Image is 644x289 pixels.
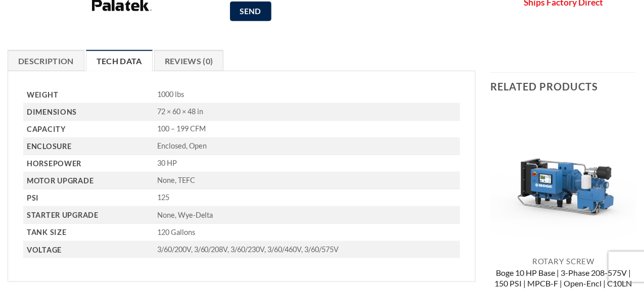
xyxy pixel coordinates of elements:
p: 120 Gallons [157,228,460,237]
img: Boge 10 HP Base | 3-Phase 208-575V | 150 PSI | MPCB-F | Open-Encl | C10LN [490,105,636,251]
th: Enclosure [23,138,153,155]
th: Dimensions [23,104,153,121]
th: Horsepower [23,155,153,172]
th: Starter Upgrade [23,207,153,224]
th: Tank Size [23,224,153,241]
p: None, Wye-Delta [157,211,460,220]
td: 1000 lbs [153,86,459,104]
a: Description [8,50,84,71]
table: Product Details [23,86,460,258]
a: Tech Data [86,50,153,71]
td: 72 × 60 × 48 in [153,104,459,121]
p: Enclosed, Open [157,141,460,151]
p: 3/60/200V, 3/60/208V, 3/60/230V, 3/60/460V, 3/60/575V [157,245,460,255]
input: Send [230,2,271,21]
p: 30 HP [157,159,460,168]
p: None, TEFC [157,176,460,185]
th: Weight [23,86,153,104]
p: 125 [157,193,460,203]
h3: Related products [491,73,637,100]
th: Motor Upgrade [23,172,153,189]
th: Voltage [23,242,153,258]
p: Rotary Screw [490,257,636,266]
th: PSI [23,189,153,207]
a: Reviews (0) [154,50,224,71]
th: Capacity [23,121,153,138]
p: 100 – 199 CFM [157,124,460,134]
